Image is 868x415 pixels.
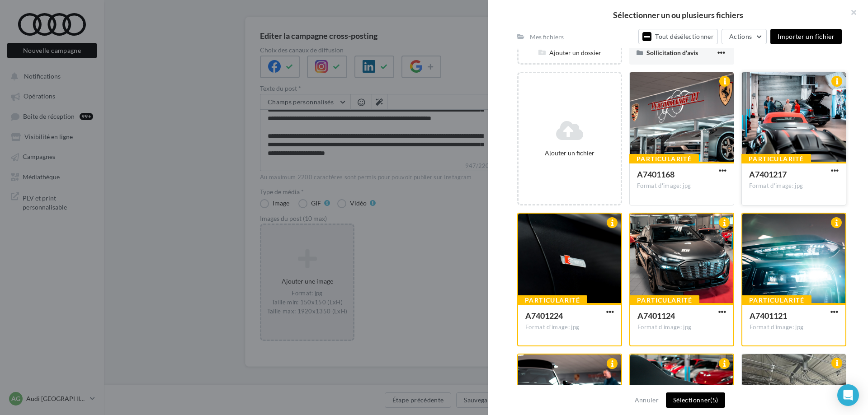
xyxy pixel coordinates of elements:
span: A7401168 [637,169,675,179]
button: Annuler [631,395,662,406]
div: Open Intercom Messenger [837,384,859,406]
div: Format d'image: jpg [749,182,839,190]
span: A7401217 [749,169,787,179]
div: Ajouter un dossier [519,48,621,57]
button: Sélectionner(5) [666,392,725,408]
div: Ajouter un fichier [522,149,617,158]
div: Particularité [518,295,587,305]
div: Format d'image: jpg [750,323,838,331]
button: Importer un fichier [770,29,842,44]
div: Particularité [630,295,699,305]
div: Format d'image: jpg [637,182,726,190]
span: Sollicitation d'avis [646,49,698,56]
div: Particularité [741,154,811,164]
span: Importer un fichier [778,33,835,40]
span: (5) [710,396,718,404]
div: Mes fichiers [530,33,564,42]
div: Format d'image: jpg [525,323,614,331]
span: A7401224 [525,311,563,321]
span: Actions [729,33,752,40]
button: Tout désélectionner [638,29,718,44]
span: A7401124 [637,311,675,321]
span: A7401121 [750,311,787,321]
div: Particularité [629,154,699,164]
div: Format d'image: jpg [637,323,726,331]
div: Particularité [742,295,811,305]
h2: Sélectionner un ou plusieurs fichiers [503,11,854,19]
button: Actions [722,29,767,44]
